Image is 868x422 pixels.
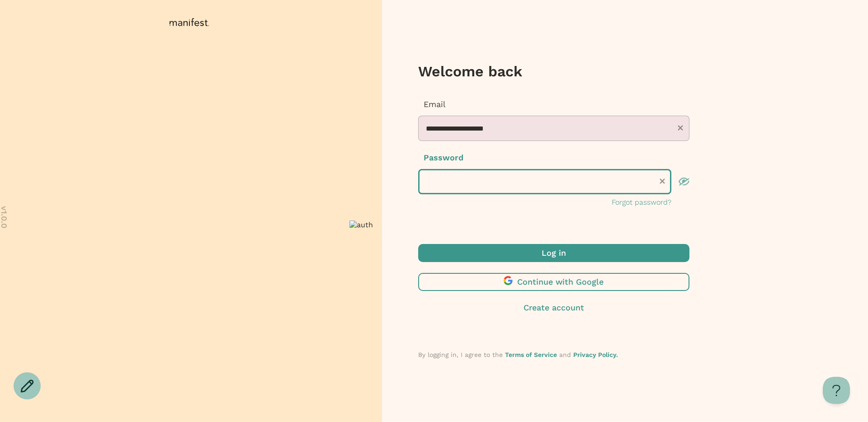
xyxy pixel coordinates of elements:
a: Privacy Policy. [573,351,618,358]
button: Continue with Google [418,273,689,291]
p: Email [418,98,689,110]
button: Create account [418,302,689,314]
button: Forgot password? [612,197,671,208]
img: auth [349,220,373,229]
p: Password [418,152,689,164]
span: By logging in, I agree to the and [418,351,618,358]
iframe: Help Scout Beacon - Open [823,377,850,404]
button: Log in [418,244,689,262]
h3: Welcome back [418,62,689,80]
a: Terms of Service [505,351,557,358]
